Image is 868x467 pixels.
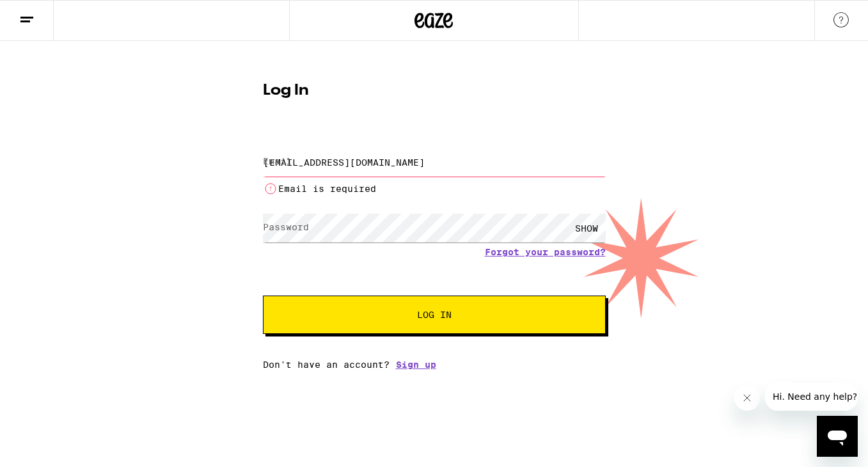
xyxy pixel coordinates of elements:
[263,360,606,370] div: Don't have an account?
[263,181,606,196] li: Email is required
[567,214,606,242] div: SHOW
[485,247,606,257] a: Forgot your password?
[263,83,606,99] h1: Log In
[263,148,606,177] input: Email
[263,156,292,166] label: Email
[417,310,452,319] span: Log In
[734,385,760,411] iframe: Close message
[263,222,309,232] label: Password
[765,383,858,411] iframe: Message from company
[263,296,606,334] button: Log In
[817,416,858,457] iframe: Button to launch messaging window
[396,360,436,370] a: Sign up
